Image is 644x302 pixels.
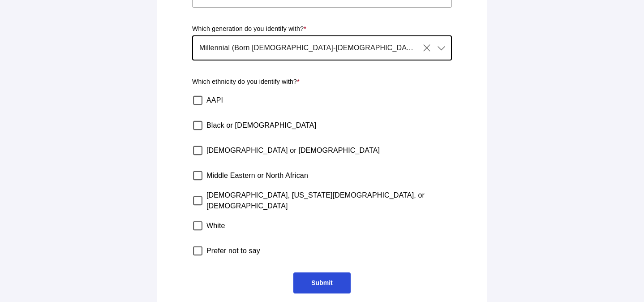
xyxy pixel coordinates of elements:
[206,188,452,213] label: [DEMOGRAPHIC_DATA], [US_STATE][DEMOGRAPHIC_DATA], or [DEMOGRAPHIC_DATA]
[206,238,260,263] label: Prefer not to say
[192,78,452,86] p: Which ethnicity do you identify with?
[206,113,316,138] label: Black or [DEMOGRAPHIC_DATA]
[421,43,432,53] i: Clear
[206,138,380,163] label: [DEMOGRAPHIC_DATA] or [DEMOGRAPHIC_DATA]
[206,88,223,113] label: AAPI
[199,43,417,53] span: Millennial (Born [DEMOGRAPHIC_DATA]-[DEMOGRAPHIC_DATA])
[206,213,225,238] label: White
[192,25,452,34] p: Which generation do you identify with?
[206,163,308,188] label: Middle Eastern or North African
[311,279,332,286] span: Submit
[293,272,350,293] a: Submit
